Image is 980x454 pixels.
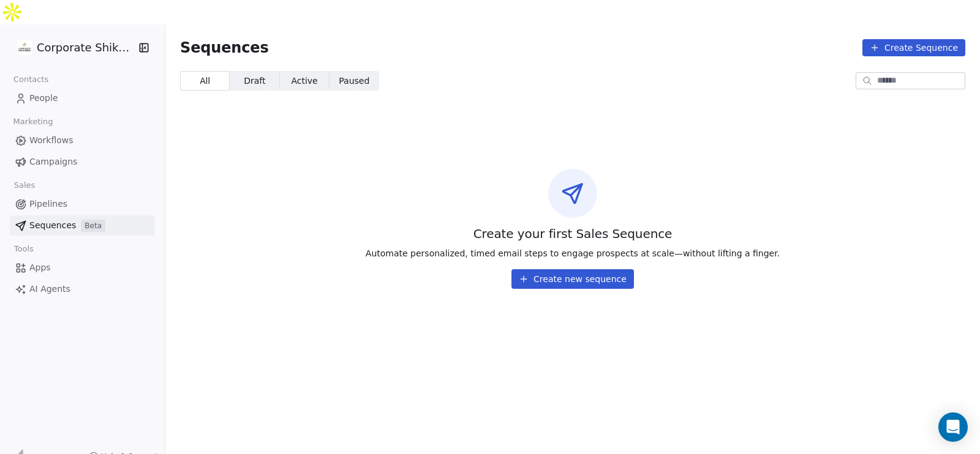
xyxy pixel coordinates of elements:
[8,113,58,131] span: Marketing
[10,152,155,172] a: Campaigns
[291,75,317,87] span: Active
[29,261,51,274] span: Apps
[29,198,67,210] span: Pipelines
[29,134,73,147] span: Workflows
[10,88,155,108] a: People
[29,283,70,296] span: AI Agents
[10,279,155,299] a: AI Agents
[9,176,40,195] span: Sales
[473,225,673,242] span: Create your first Sales Sequence
[29,155,77,168] span: Campaigns
[366,247,780,259] span: Automate personalized, timed email steps to engage prospects at scale—without lifting a finger.
[10,258,155,278] a: Apps
[180,39,269,56] span: Sequences
[10,194,155,214] a: Pipelines
[10,130,155,151] a: Workflows
[339,75,369,87] span: Paused
[37,40,135,56] span: Corporate Shiksha
[10,215,155,236] a: SequencesBeta
[9,240,39,258] span: Tools
[862,39,965,56] button: Create Sequence
[511,269,634,289] button: Create new sequence
[29,92,58,105] span: People
[29,219,76,232] span: Sequences
[81,220,105,232] span: Beta
[244,75,265,87] span: Draft
[15,37,130,58] button: Corporate Shiksha
[938,412,968,442] div: Open Intercom Messenger
[17,40,32,55] img: CorporateShiksha.png
[8,70,54,89] span: Contacts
